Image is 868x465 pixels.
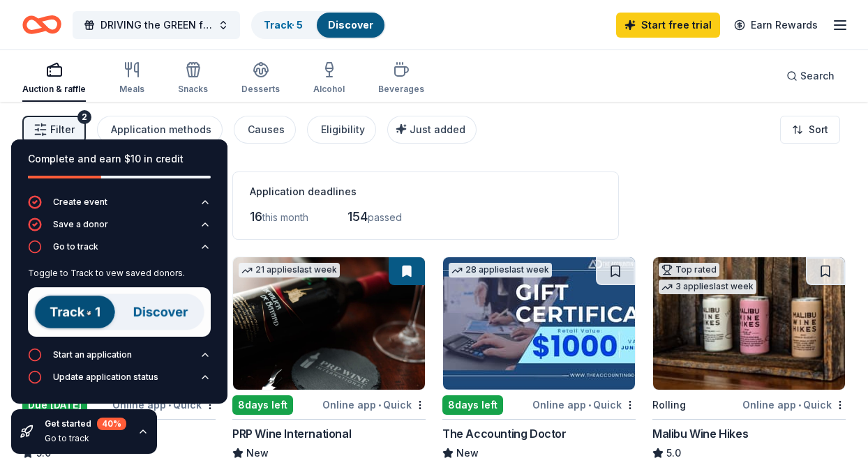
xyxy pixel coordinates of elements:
[28,240,211,262] button: Go to track
[241,56,280,102] button: Desserts
[28,348,211,370] button: Start an application
[77,110,91,124] div: 2
[666,445,681,462] span: 5.0
[178,84,208,95] div: Snacks
[653,257,845,390] img: Image for Malibu Wine Hikes
[659,263,719,277] div: Top rated
[28,268,211,279] div: Toggle to Track to vew saved donors.
[53,349,132,360] div: Start an application
[742,396,846,413] div: Online app Quick
[232,425,351,442] div: PRP Wine International
[28,195,211,218] button: Create event
[73,11,240,39] button: DRIVING the GREEN for RECOVERY – A Charity Topgolf Fundraiser
[22,84,86,95] div: Auction & raffle
[378,56,424,102] button: Beverages
[347,209,368,224] span: 154
[443,257,635,390] img: Image for The Accounting Doctor
[28,218,211,240] button: Save a donor
[588,399,591,411] span: •
[616,13,720,38] a: Start free trial
[378,84,424,95] div: Beverages
[321,121,365,138] div: Eligibility
[233,257,425,390] img: Image for PRP Wine International
[262,211,308,223] span: this month
[178,56,208,102] button: Snacks
[250,183,601,200] div: Application deadlines
[50,121,75,138] span: Filter
[239,263,340,277] div: 21 applies last week
[119,56,144,102] button: Meals
[248,121,285,138] div: Causes
[234,116,296,144] button: Causes
[246,445,269,462] span: New
[368,211,402,223] span: passed
[328,19,373,31] a: Discover
[307,116,376,144] button: Eligibility
[775,62,846,90] button: Search
[22,56,86,102] button: Auction & raffle
[22,8,61,41] a: Home
[659,280,756,294] div: 3 applies last week
[780,116,840,144] button: Sort
[53,241,98,252] div: Go to track
[456,445,479,462] span: New
[53,372,158,383] div: Update application status
[387,116,477,144] button: Just added
[97,418,126,430] div: 40 %
[532,396,636,413] div: Online app Quick
[28,370,211,392] button: Update application status
[45,433,126,444] div: Go to track
[410,123,465,135] span: Just added
[800,68,835,84] span: Search
[53,219,108,230] div: Save a donor
[652,425,748,442] div: Malibu Wine Hikes
[111,121,211,138] div: Application methods
[809,121,828,138] span: Sort
[322,396,426,413] div: Online app Quick
[652,397,686,413] div: Rolling
[378,399,381,411] span: •
[22,116,86,144] button: Filter2
[45,418,126,430] div: Get started
[449,263,552,277] div: 28 applies last week
[100,17,212,33] span: DRIVING the GREEN for RECOVERY – A Charity Topgolf Fundraiser
[232,395,293,415] div: 8 days left
[53,197,107,208] div: Create event
[119,84,144,95] div: Meals
[250,209,262,224] span: 16
[313,84,345,95] div: Alcohol
[798,399,801,411] span: •
[97,116,223,144] button: Application methods
[726,13,826,38] a: Earn Rewards
[28,151,211,167] div: Complete and earn $10 in credit
[442,395,503,415] div: 8 days left
[251,11,386,39] button: Track· 5Discover
[28,287,211,337] img: Track
[28,262,211,348] div: Go to track
[442,425,567,442] div: The Accounting Doctor
[241,84,280,95] div: Desserts
[264,19,303,31] a: Track· 5
[313,56,345,102] button: Alcohol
